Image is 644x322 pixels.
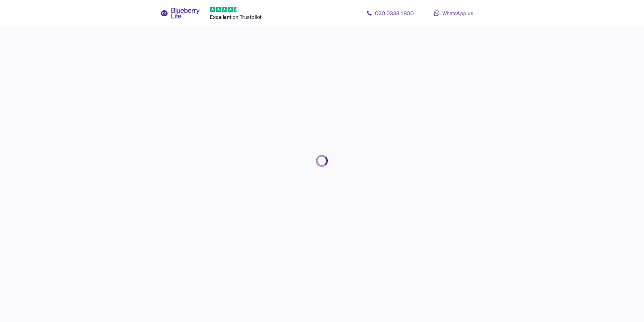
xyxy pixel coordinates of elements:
[210,14,232,20] span: Excellent ️
[423,6,484,20] a: WhatsApp us
[375,10,414,17] span: 020 0333 1800
[232,14,262,20] span: on Trustpilot
[442,10,473,17] span: WhatsApp us
[360,6,420,20] a: 020 0333 1800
